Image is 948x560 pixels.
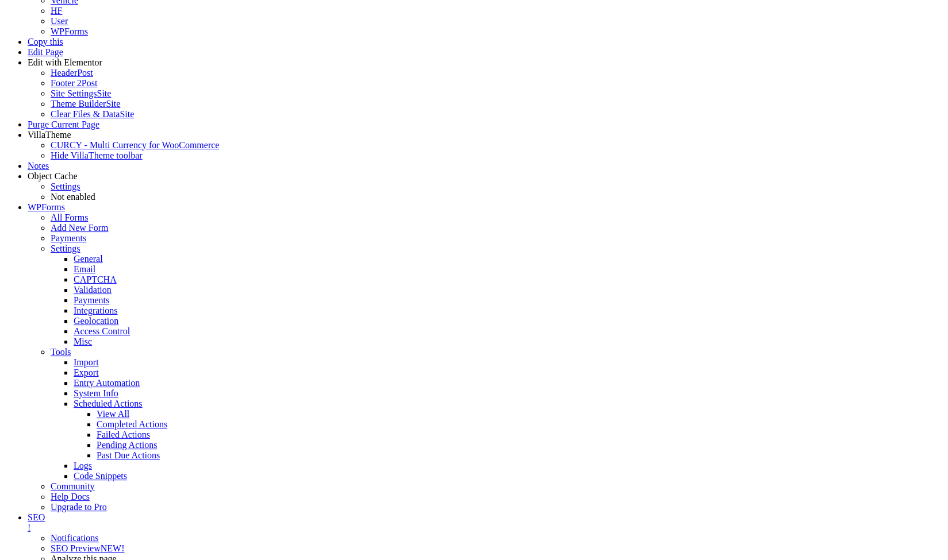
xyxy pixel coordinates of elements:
span: SEO [28,512,45,522]
a: Pending Actions [97,440,157,450]
span: Site [120,109,134,119]
a: Notes [28,161,49,171]
a: Email [74,264,95,274]
a: Site SettingsSite [51,88,111,98]
a: CAPTCHA [74,275,117,284]
span: Post [77,68,93,78]
a: Notifications [51,533,99,543]
a: Community [51,481,94,491]
a: Past Due Actions [97,450,160,460]
a: SEO Preview [51,543,124,553]
a: Settings [51,181,80,191]
a: Logs [74,461,92,470]
a: Scheduled Actions [74,399,143,408]
span: Post [82,78,98,88]
a: Validation [74,285,112,295]
a: Payments [51,233,86,243]
a: General [74,254,103,264]
a: HeaderPost [51,68,93,78]
a: Failed Actions [97,430,150,439]
span: Header [51,68,77,78]
a: User [51,16,68,26]
a: Tools [51,347,71,357]
a: Add New Form [51,223,108,233]
a: Edit Page [28,47,63,57]
a: Geolocation [74,316,118,326]
a: Help Docs [51,492,90,501]
a: View All [97,409,129,419]
a: Access Control [74,326,130,336]
a: Payments [74,295,109,305]
div: ! [28,523,943,533]
div: Status: Not enabled [51,192,943,202]
a: Integrations [74,306,117,315]
span: Site Settings [51,88,97,98]
a: Copy this [28,37,63,47]
span: Clear Files & Data [51,109,120,119]
div: Object Cache [28,171,943,181]
a: Settings [51,244,80,253]
a: Clear Files & DataSite [51,109,134,119]
span: NEW! [101,543,125,553]
a: Upgrade to Pro [51,502,107,512]
div: VillaTheme [28,130,943,140]
a: Import [74,357,99,367]
a: All Forms [51,213,88,222]
a: System Info [74,388,118,398]
a: HF [51,6,62,16]
a: Completed Actions [97,419,167,429]
span: Edit with Elementor [28,57,102,67]
span: Theme Builder [51,99,106,109]
span: Site [106,99,120,109]
a: Footer 2Post [51,78,97,88]
a: Theme BuilderSite [51,99,120,109]
a: WPForms [51,26,88,36]
span: Site [97,88,111,98]
a: Export [74,368,99,377]
span: Footer 2 [51,78,82,88]
a: Misc [74,337,92,346]
a: CURCY - Multi Currency for WooCommerce [51,140,219,150]
a: Entry Automation [74,378,140,388]
a: Purge Current Page [28,119,99,129]
span: Hide VillaTheme toolbar [51,150,143,160]
a: Code Snippets [74,471,127,481]
a: WPForms [28,202,65,212]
